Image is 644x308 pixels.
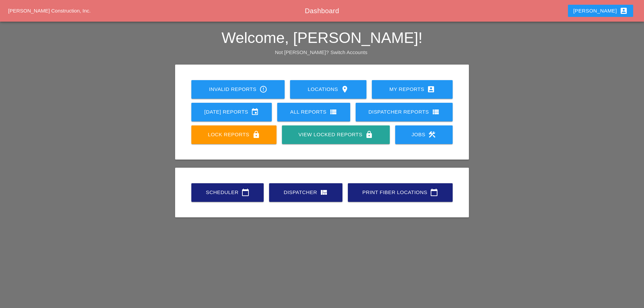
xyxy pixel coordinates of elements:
[191,80,285,99] a: Invalid Reports
[202,108,261,116] div: [DATE] Reports
[573,7,628,15] div: [PERSON_NAME]
[277,103,350,121] a: All Reports
[372,80,453,99] a: My Reports
[282,125,389,144] a: View Locked Reports
[305,7,339,15] span: Dashboard
[427,85,435,93] i: account_box
[241,188,249,196] i: calendar_today
[280,188,332,196] div: Dispatcher
[620,7,628,15] i: account_box
[202,131,266,139] div: Lock Reports
[202,85,274,93] div: Invalid Reports
[341,85,349,93] i: location_on
[259,85,267,93] i: error_outline
[329,108,337,116] i: view_list
[288,108,339,116] div: All Reports
[251,108,259,116] i: event
[406,131,442,139] div: Jobs
[348,183,453,202] a: Print Fiber Locations
[191,103,272,121] a: [DATE] Reports
[568,5,633,17] button: [PERSON_NAME]
[202,188,253,196] div: Scheduler
[359,188,442,196] div: Print Fiber Locations
[301,85,355,93] div: Locations
[293,131,379,139] div: View Locked Reports
[269,183,342,202] a: Dispatcher
[430,188,438,196] i: calendar_today
[8,8,91,14] a: [PERSON_NAME] Construction, Inc.
[275,49,329,55] span: Not [PERSON_NAME]?
[365,131,373,139] i: lock
[432,108,440,116] i: view_list
[252,131,260,139] i: lock
[331,49,367,55] a: Switch Accounts
[290,80,366,99] a: Locations
[356,103,453,121] a: Dispatcher Reports
[395,125,453,144] a: Jobs
[320,188,328,196] i: view_quilt
[428,131,436,139] i: construction
[191,183,264,202] a: Scheduler
[383,85,442,93] div: My Reports
[366,108,442,116] div: Dispatcher Reports
[191,125,277,144] a: Lock Reports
